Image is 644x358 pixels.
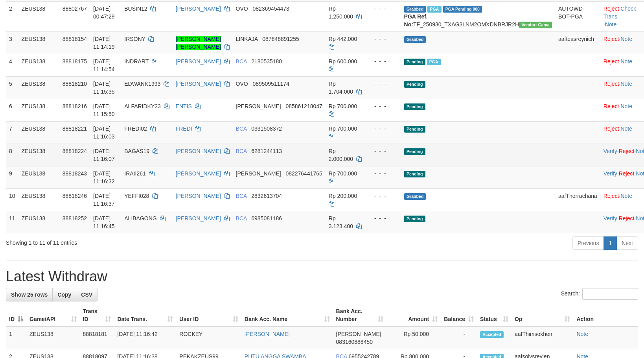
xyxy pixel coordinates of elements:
[176,304,241,327] th: User ID: activate to sort column ascending
[124,193,149,199] span: YEFFI028
[124,6,147,12] span: BUSIN12
[251,125,282,132] span: Copy 0331508372 to clipboard
[604,236,617,250] a: 1
[329,6,353,20] span: Rp 1.250.000
[573,304,638,327] th: Action
[404,193,426,200] span: Grabbed
[63,125,87,132] span: 88818221
[619,215,635,221] a: Reject
[620,81,632,87] a: Note
[619,170,635,177] a: Reject
[236,36,258,42] span: LINKAJA
[18,76,59,99] td: ZEUS138
[616,236,638,250] a: Next
[604,215,617,221] a: Verify
[576,331,588,337] a: Note
[63,215,87,221] span: 88818252
[368,214,398,222] div: - - -
[26,327,80,349] td: ZEUS138
[404,216,425,222] span: Pending
[176,81,221,87] a: [PERSON_NAME]
[582,288,638,300] input: Search:
[368,147,398,155] div: - - -
[6,166,18,188] td: 9
[18,166,59,188] td: ZEUS138
[6,99,18,121] td: 6
[329,215,353,229] span: Rp 3.123.400
[18,144,59,166] td: ZEUS138
[404,171,425,177] span: Pending
[6,304,26,327] th: ID: activate to sort column descending
[18,211,59,233] td: ZEUS138
[404,36,426,43] span: Grabbed
[236,125,247,132] span: BCA
[18,121,59,144] td: ZEUS138
[236,170,281,177] span: [PERSON_NAME]
[241,304,333,327] th: Bank Acc. Name: activate to sort column ascending
[81,292,92,298] span: CSV
[441,304,477,327] th: Balance: activate to sort column ascending
[604,170,617,177] a: Verify
[26,304,80,327] th: Game/API: activate to sort column ascending
[604,193,619,199] a: Reject
[329,148,353,162] span: Rp 2.000.000
[427,59,441,65] span: Marked by aafsolysreylen
[124,36,145,42] span: IRSONY
[251,148,282,154] span: Copy 6281244113 to clipboard
[252,6,289,12] span: Copy 082369454473 to clipboard
[176,193,221,199] a: [PERSON_NAME]
[124,81,160,87] span: EDWANK1993
[604,81,619,87] a: Reject
[368,35,398,43] div: - - -
[63,193,87,199] span: 88818246
[63,36,87,42] span: 88818154
[176,103,192,109] a: ENTIS
[604,6,636,20] a: Check Trans
[251,58,282,65] span: Copy 2180535180 to clipboard
[93,215,115,229] span: [DATE] 11:16:45
[80,304,114,327] th: Trans ID: activate to sort column ascending
[6,327,26,349] td: 1
[18,31,59,54] td: ZEUS138
[329,58,357,65] span: Rp 600.000
[63,170,87,177] span: 88818243
[555,31,600,54] td: aafteasreynich
[18,188,59,211] td: ZEUS138
[512,304,573,327] th: Op: activate to sort column ascending
[124,58,149,65] span: INDRART
[404,6,426,13] span: Grabbed
[555,188,600,211] td: aafThorrachana
[6,288,53,301] a: Show 25 rows
[6,269,638,284] h1: Latest Withdraw
[124,170,145,177] span: IRAII261
[336,339,373,345] span: Copy 083160888450 to clipboard
[176,327,241,349] td: ROCKEY
[11,292,48,298] span: Show 25 rows
[404,59,425,65] span: Pending
[512,327,573,349] td: aafThimsokhen
[6,211,18,233] td: 11
[555,1,600,31] td: AUTOWD-BOT-PGA
[401,1,555,31] td: TF_250930_TXAG3LNM2OMXDNBRJR2H
[93,58,115,72] span: [DATE] 11:14:54
[52,288,76,301] a: Copy
[236,58,247,65] span: BCA
[176,215,221,221] a: [PERSON_NAME]
[480,331,504,338] span: Accepted
[57,292,71,298] span: Copy
[441,327,477,349] td: -
[368,57,398,65] div: - - -
[368,80,398,88] div: - - -
[176,58,221,65] a: [PERSON_NAME]
[251,215,282,221] span: Copy 6985081186 to clipboard
[604,58,619,65] a: Reject
[6,31,18,54] td: 3
[6,188,18,211] td: 10
[93,125,115,140] span: [DATE] 11:16:03
[18,99,59,121] td: ZEUS138
[236,148,247,154] span: BCA
[619,148,635,154] a: Reject
[368,5,398,13] div: - - -
[124,215,156,221] span: ALIBAGONG
[6,236,263,247] div: Showing 1 to 11 of 11 entries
